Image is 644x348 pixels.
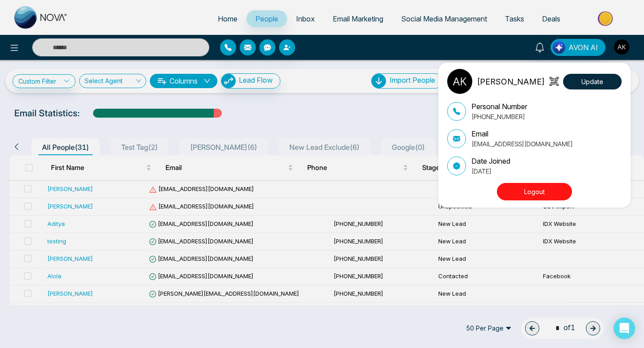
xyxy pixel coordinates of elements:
[471,166,510,176] p: [DATE]
[471,101,527,112] p: Personal Number
[471,112,527,121] p: [PHONE_NUMBER]
[614,318,635,339] div: Open Intercom Messenger
[563,74,622,89] button: Update
[471,156,510,166] p: Date Joined
[497,183,572,200] button: Logout
[471,139,573,149] p: [EMAIL_ADDRESS][DOMAIN_NAME]
[471,128,573,139] p: Email
[477,76,545,88] p: [PERSON_NAME]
